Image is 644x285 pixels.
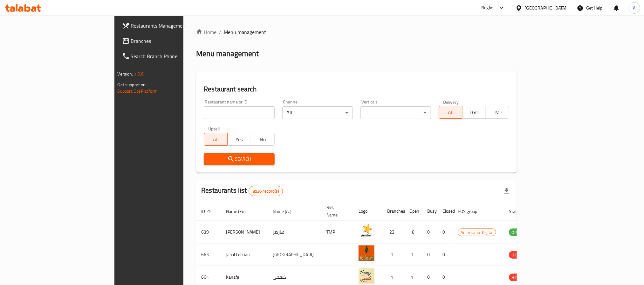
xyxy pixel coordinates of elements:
a: Search Branch Phone [117,49,222,64]
a: Support.OpsPlatform [118,87,158,95]
span: HIDDEN [509,274,528,281]
th: Branches [382,202,404,221]
input: Search for restaurant name or ID.. [204,106,274,119]
td: 18 [404,221,422,243]
div: Export file [499,183,514,199]
h2: Menu management [196,49,259,59]
a: Branches [117,33,222,49]
span: POS group [458,208,485,215]
span: 1.0.0 [134,70,144,78]
td: 23 [382,221,404,243]
label: Upsell [208,127,220,131]
span: Restaurants Management [131,22,217,30]
div: Total records count [249,186,283,196]
label: Delivery [443,100,459,104]
span: Search Branch Phone [131,52,217,60]
button: All [439,106,462,119]
span: Ref. Name [326,203,346,219]
div: ​ [360,106,431,119]
td: 0 [437,243,453,266]
span: Get support on: [118,81,147,89]
th: Logo [353,202,382,221]
img: Kanafji [359,268,374,284]
span: Name (En) [226,208,254,215]
td: 0 [422,243,437,266]
span: 8936 record(s) [249,188,283,194]
td: هارديز [268,221,321,243]
span: Americana-Digital [458,229,496,236]
td: [GEOGRAPHIC_DATA] [268,243,321,266]
img: Jabal Lebnan [359,245,374,261]
a: Restaurants Management [117,18,222,33]
button: Yes [227,133,251,146]
h2: Restaurant search [204,84,509,94]
td: 0 [437,221,453,243]
th: Open [404,202,422,221]
div: HIDDEN [509,274,528,281]
button: TMP [486,106,510,119]
div: [GEOGRAPHIC_DATA] [525,4,567,11]
button: No [251,133,275,146]
span: Search [209,155,269,163]
div: OPEN [509,229,524,236]
button: Search [204,153,274,165]
span: ID [201,208,213,215]
span: OPEN [509,229,524,236]
span: Name (Ar) [273,208,300,215]
th: Busy [422,202,437,221]
span: Branches [131,37,217,45]
img: Hardee's [359,223,374,239]
span: TMP [489,108,507,117]
span: A [633,4,636,11]
td: 1 [382,243,404,266]
span: All [442,108,460,117]
td: 0 [422,221,437,243]
span: No [254,135,272,144]
span: Status [509,208,530,215]
td: Jabal Lebnan [221,243,268,266]
nav: breadcrumb [196,28,517,36]
button: TGO [462,106,486,119]
span: TGO [465,108,483,117]
span: Menu management [224,28,266,36]
h2: Restaurants list [201,186,283,196]
span: All [207,135,225,144]
td: [PERSON_NAME] [221,221,268,243]
span: Yes [230,135,249,144]
td: 1 [404,243,422,266]
div: All [282,106,353,119]
div: Plugins [481,4,495,12]
button: All [204,133,228,146]
td: TMP [321,221,353,243]
th: Closed [437,202,453,221]
span: HIDDEN [509,251,528,259]
span: Version: [118,70,133,78]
